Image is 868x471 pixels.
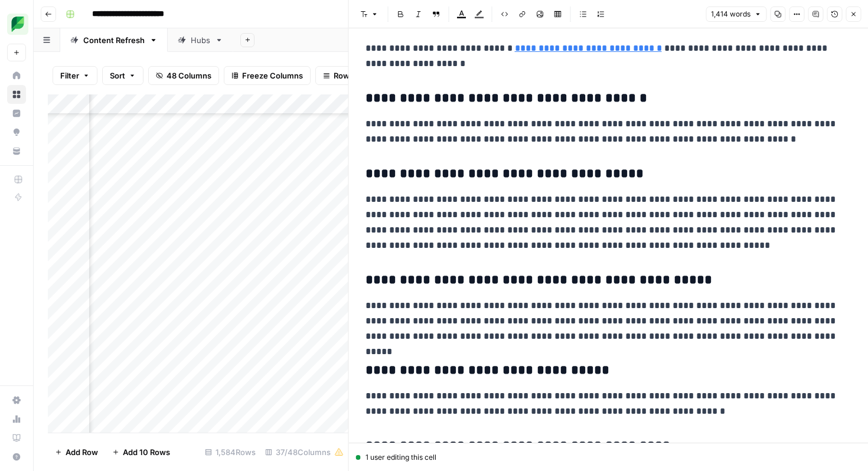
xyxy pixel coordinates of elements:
a: Opportunities [7,123,26,142]
a: Settings [7,391,26,410]
button: Add Row [48,443,105,462]
div: Hubs [191,34,210,46]
a: Hubs [168,28,233,52]
span: Sort [110,70,125,81]
button: Sort [102,66,143,85]
button: 48 Columns [148,66,219,85]
button: 1,414 words [706,6,766,22]
a: Browse [7,85,26,104]
div: 1,584 Rows [200,443,260,462]
span: 48 Columns [167,70,211,81]
button: Row Height [315,66,384,85]
button: Freeze Columns [224,66,311,85]
div: 37/48 Columns [260,443,348,462]
a: Content Refresh [60,28,168,52]
a: Learning Hub [7,429,26,447]
img: SproutSocial Logo [7,14,28,35]
a: Home [7,66,26,85]
button: Help + Support [7,447,26,466]
a: Usage [7,410,26,429]
span: Freeze Columns [242,70,303,81]
span: Filter [60,70,79,81]
a: Insights [7,104,26,123]
span: Add Row [66,446,98,458]
a: Your Data [7,142,26,161]
span: Add 10 Rows [123,446,170,458]
span: Row Height [334,70,376,81]
div: Content Refresh [83,34,145,46]
button: Add 10 Rows [105,443,177,462]
button: Workspace: SproutSocial [7,9,26,39]
span: 1,414 words [711,9,750,19]
button: Filter [53,66,97,85]
div: 1 user editing this cell [356,452,862,463]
